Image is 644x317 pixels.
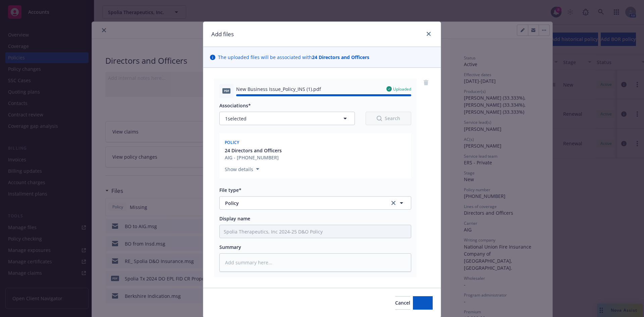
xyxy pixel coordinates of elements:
[413,300,433,306] span: Add files
[413,296,433,310] button: Add files
[219,244,241,250] span: Summary
[395,300,410,306] span: Cancel
[220,225,411,238] input: Add display name here...
[219,196,411,210] button: Policyclear selection
[389,199,397,207] a: clear selection
[225,200,380,207] span: Policy
[219,215,250,222] span: Display name
[395,296,410,310] button: Cancel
